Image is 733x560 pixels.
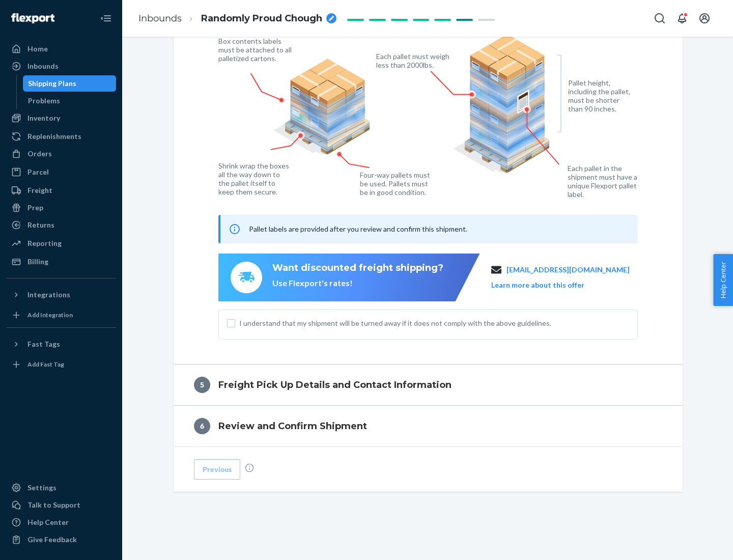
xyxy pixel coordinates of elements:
[130,4,345,34] ol: breadcrumbs
[6,200,116,216] a: Prep
[6,531,116,548] button: Give Feedback
[28,96,60,106] div: Problems
[27,483,57,493] div: Settings
[11,13,54,23] img: Flexport logo
[6,110,116,126] a: Inventory
[27,238,62,248] div: Reporting
[218,161,291,196] figcaption: Shrink wrap the boxes all the way down to the pallet itself to keep them secure.
[27,535,77,545] div: Give Feedback
[96,8,116,29] button: Close Navigation
[27,44,48,54] div: Home
[6,164,116,180] a: Parcel
[6,514,116,530] a: Help Center
[27,500,80,510] div: Talk to Support
[27,257,48,267] div: Billing
[27,185,52,195] div: Freight
[491,280,584,290] button: Learn more about this offer
[376,52,452,69] figcaption: Each pallet must weigh less than 2000lbs.
[218,419,367,433] h4: Review and Confirm Shipment
[249,225,467,233] span: Pallet labels are provided after you review and confirm this shipment.
[27,517,69,527] div: Help Center
[6,41,116,57] a: Home
[6,356,116,373] a: Add Fast Tag
[174,406,683,446] button: 6Review and Confirm Shipment
[23,93,117,109] a: Problems
[174,365,683,405] button: 5Freight Pick Up Details and Contact Information
[6,336,116,352] button: Fast Tags
[27,113,60,123] div: Inventory
[239,318,629,328] span: I understand that my shipment will be turned away if it does not comply with the above guidelines.
[506,265,630,275] a: [EMAIL_ADDRESS][DOMAIN_NAME]
[6,497,116,513] a: Talk to Support
[6,235,116,251] a: Reporting
[568,78,635,113] figcaption: Pallet height, including the pallet, must be shorter than 90 inches.
[6,146,116,162] a: Orders
[27,149,52,159] div: Orders
[6,254,116,270] a: Billing
[27,339,60,349] div: Fast Tags
[194,418,210,434] div: 6
[6,480,116,496] a: Settings
[27,131,81,142] div: Replenishments
[218,378,452,391] h4: Freight Pick Up Details and Contact Information
[194,459,240,480] button: Previous
[568,164,644,199] figcaption: Each pallet in the shipment must have a unique Flexport pallet label.
[23,75,117,92] a: Shipping Plans
[27,61,59,71] div: Inbounds
[27,203,43,213] div: Prep
[360,171,431,197] figcaption: Four-way pallets must be used. Pallets must be in good condition.
[227,319,235,327] input: I understand that my shipment will be turned away if it does not comply with the above guidelines.
[713,254,733,306] button: Help Center
[694,8,715,29] button: Open account menu
[6,217,116,233] a: Returns
[6,287,116,303] button: Integrations
[201,12,322,25] span: Randomly Proud Chough
[6,182,116,199] a: Freight
[6,128,116,145] a: Replenishments
[27,360,64,369] div: Add Fast Tag
[27,290,70,300] div: Integrations
[218,37,294,63] figcaption: Box contents labels must be attached to all palletized cartons.
[27,220,54,230] div: Returns
[650,8,670,29] button: Open Search Box
[138,13,182,24] a: Inbounds
[194,377,210,393] div: 5
[272,277,443,289] div: Use Flexport's rates!
[27,311,73,319] div: Add Integration
[672,8,692,29] button: Open notifications
[27,167,49,177] div: Parcel
[28,78,76,89] div: Shipping Plans
[6,307,116,323] a: Add Integration
[6,58,116,74] a: Inbounds
[272,262,443,275] div: Want discounted freight shipping?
